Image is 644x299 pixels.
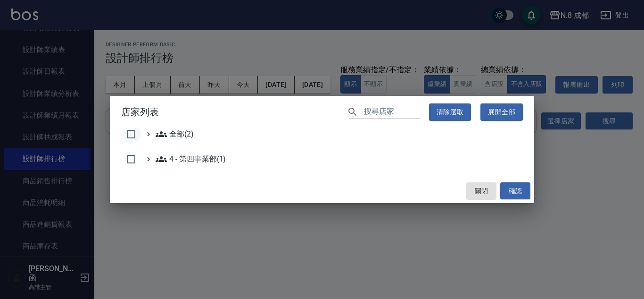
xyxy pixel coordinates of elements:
[364,105,420,119] input: 搜尋店家
[110,96,534,128] h2: 店家列表
[429,103,471,121] button: 清除選取
[156,128,194,140] span: 全部(2)
[466,182,496,200] button: 關閉
[156,154,226,165] span: 4 - 第四事業部(1)
[480,103,523,121] button: 展開全部
[500,182,530,200] button: 確認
